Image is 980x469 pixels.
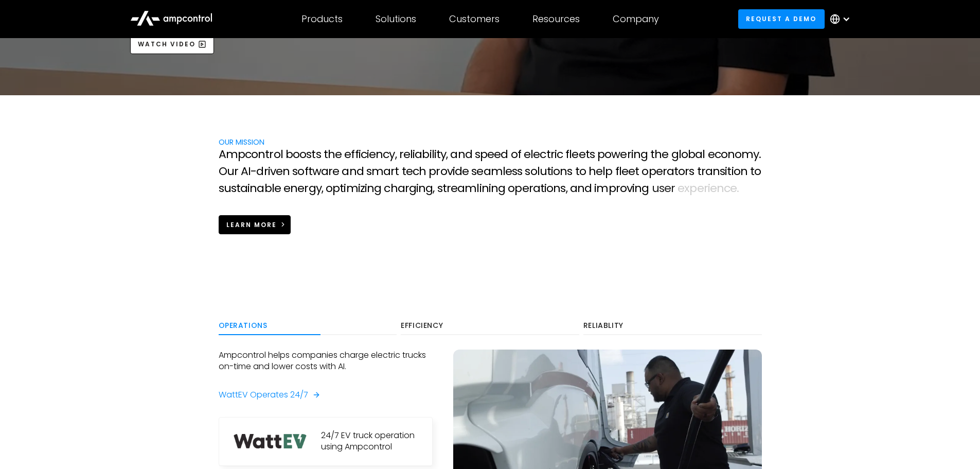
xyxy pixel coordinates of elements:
[685,165,689,178] span: r
[226,220,277,230] div: Learn more
[621,165,628,178] span: e
[579,148,585,161] span: e
[491,182,498,195] span: n
[721,148,727,161] span: o
[613,13,659,25] div: Company
[619,165,621,178] span: l
[589,165,596,178] span: h
[457,182,465,195] span: a
[324,148,328,161] span: t
[349,165,357,178] span: n
[708,182,710,195] span: i
[312,165,321,178] span: w
[270,165,276,178] span: v
[309,182,316,195] span: g
[546,148,550,161] span: t
[540,165,547,178] span: u
[590,148,595,161] span: s
[579,165,586,178] span: o
[518,148,521,161] span: f
[557,148,563,161] span: c
[540,182,544,195] span: t
[367,182,374,195] span: n
[689,165,694,178] span: s
[678,182,684,195] span: e
[678,165,685,178] span: o
[365,182,367,195] span: i
[569,148,572,161] span: l
[304,182,308,195] span: r
[442,182,447,195] span: t
[436,148,440,161] span: t
[484,165,491,178] span: a
[311,148,315,161] span: t
[361,148,367,161] span: c
[430,148,432,161] span: i
[355,148,359,161] span: f
[465,148,472,161] span: d
[268,165,270,178] span: i
[276,165,282,178] span: e
[697,165,701,178] span: t
[605,165,612,178] span: p
[446,148,448,161] span: ,
[274,148,280,161] span: o
[297,182,304,195] span: e
[475,148,480,161] span: s
[688,148,695,161] span: b
[395,165,399,178] span: t
[322,182,323,195] span: ,
[737,182,739,195] span: .
[715,148,721,161] span: c
[224,182,231,195] span: u
[410,148,413,161] span: l
[265,148,269,161] span: t
[219,165,227,178] span: O
[258,148,265,161] span: n
[533,182,540,195] span: a
[628,165,635,178] span: e
[627,182,632,195] span: v
[664,182,671,195] span: e
[667,165,674,178] span: a
[735,148,741,161] span: o
[602,165,605,178] span: l
[367,148,369,161] span: i
[321,165,328,178] span: a
[710,182,717,195] span: e
[550,148,555,161] span: r
[383,148,389,161] span: c
[219,148,226,161] span: A
[231,182,236,195] span: s
[505,165,512,178] span: e
[422,148,429,161] span: b
[256,165,263,178] span: d
[717,182,724,195] span: n
[455,165,462,178] span: d
[465,182,476,195] span: m
[724,182,730,195] span: c
[671,148,679,161] span: g
[489,182,491,195] span: i
[566,182,567,195] span: ,
[359,148,361,161] span: i
[727,148,735,161] span: n
[533,148,540,161] span: e
[376,13,416,25] div: Solutions
[491,165,503,178] span: m
[544,182,546,195] span: i
[248,165,251,178] span: I
[577,182,584,195] span: n
[344,148,351,161] span: e
[616,182,620,195] span: r
[440,148,446,161] span: y
[264,182,272,195] span: b
[340,182,344,195] span: t
[390,165,395,178] span: r
[429,165,436,178] span: p
[449,13,500,25] div: Customers
[434,148,436,161] span: i
[219,321,397,331] div: Operations
[532,13,580,25] div: Resources
[596,165,602,178] span: e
